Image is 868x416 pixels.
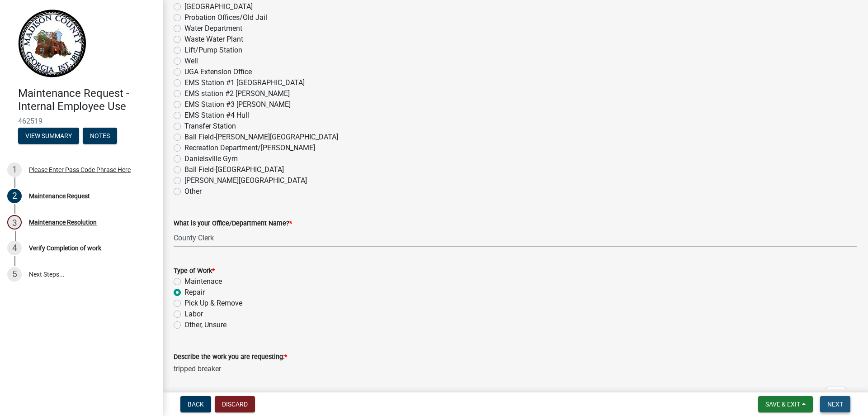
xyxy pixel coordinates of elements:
textarea: To enrich screen reader interactions, please activate Accessibility in Grammarly extension settings [174,362,857,405]
div: Verify Completion of work [29,245,101,251]
label: Describe the work you are requesting: [174,354,287,360]
label: EMS Station #3 [PERSON_NAME] [184,99,291,110]
div: 3 [7,215,22,230]
label: Repair [184,287,205,298]
wm-modal-confirm: Summary [18,133,79,140]
span: Back [188,401,204,408]
label: Water Department [184,23,242,34]
label: EMS Station #1 [GEOGRAPHIC_DATA] [184,77,305,88]
label: EMS station #2 [PERSON_NAME] [184,88,290,99]
label: Lift/Pump Station [184,45,242,56]
div: 1 [7,163,22,177]
h4: Maintenance Request - Internal Employee Use [18,87,156,113]
label: Other [184,186,202,197]
div: 5 [7,267,22,282]
label: UGA Extension Office [184,67,252,77]
label: Maintenace [184,276,222,287]
span: 462519 [18,117,145,125]
label: Danielsville Gym [184,153,238,164]
div: 2 [7,189,22,203]
wm-modal-confirm: Notes [83,133,117,140]
label: [GEOGRAPHIC_DATA] [184,1,253,12]
label: Labor [184,309,203,320]
div: 4 [7,241,22,255]
label: [PERSON_NAME][GEOGRAPHIC_DATA] [184,175,307,186]
button: Notes [83,128,117,144]
button: Save & Exit [758,396,813,412]
label: Pick Up & Remove [184,298,242,309]
div: Maintenance Resolution [29,219,97,225]
img: Madison County, Georgia [18,10,86,77]
label: Well [184,56,198,67]
label: Other, Unsure [184,320,226,330]
label: Transfer Station [184,121,236,132]
label: Recreation Department/[PERSON_NAME] [184,143,315,153]
div: Please Enter Pass Code Phrase Here [29,167,131,173]
label: Probation Offices/Old Jail [184,12,267,23]
label: Waste Water Plant [184,34,243,45]
label: EMS Station #4 Hull [184,110,249,121]
label: Ball Field-[PERSON_NAME][GEOGRAPHIC_DATA] [184,132,338,143]
span: Save & Exit [765,401,800,408]
label: Type of Work [174,268,215,274]
label: Ball Field-[GEOGRAPHIC_DATA] [184,164,284,175]
div: Maintenance Request [29,193,90,199]
button: Next [820,396,850,412]
label: What is your Office/Department Name? [174,220,292,227]
button: View Summary [18,128,79,144]
button: Discard [215,396,255,412]
span: Next [827,401,843,408]
button: Back [180,396,211,412]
